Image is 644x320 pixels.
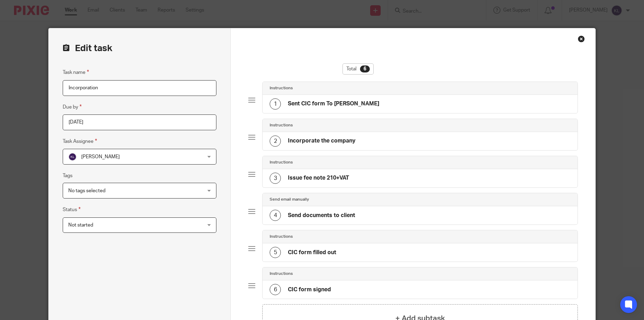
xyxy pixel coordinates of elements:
div: Total [342,63,374,75]
span: [PERSON_NAME] [81,154,120,159]
h2: Edit task [63,42,216,54]
label: Status [63,206,81,214]
h4: Instructions [270,85,293,91]
h4: CIC form signed [288,286,331,293]
label: Task Assignee [63,137,97,145]
h4: CIC form filled out [288,249,336,256]
h4: Sent CIC form To [PERSON_NAME] [288,100,379,107]
div: Close this dialog window [578,35,585,42]
span: No tags selected [68,188,105,193]
div: 5 [270,247,281,258]
div: 6 [360,65,370,72]
h4: Send documents to client [288,212,355,219]
img: svg%3E [68,153,77,161]
h4: Incorporate the company [288,137,355,145]
span: Not started [68,223,93,228]
h4: Instructions [270,234,293,239]
h4: Instructions [270,160,293,165]
div: 2 [270,135,281,147]
h4: Send email manually [270,197,309,202]
h4: Instructions [270,123,293,128]
div: 6 [270,284,281,295]
label: Task name [63,68,89,76]
input: Pick a date [63,114,216,130]
div: 3 [270,173,281,184]
div: 4 [270,210,281,221]
h4: Instructions [270,271,293,277]
label: Due by [63,103,82,111]
div: 1 [270,98,281,110]
h4: Issue fee note 210+VAT [288,174,349,182]
label: Tags [63,172,72,179]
